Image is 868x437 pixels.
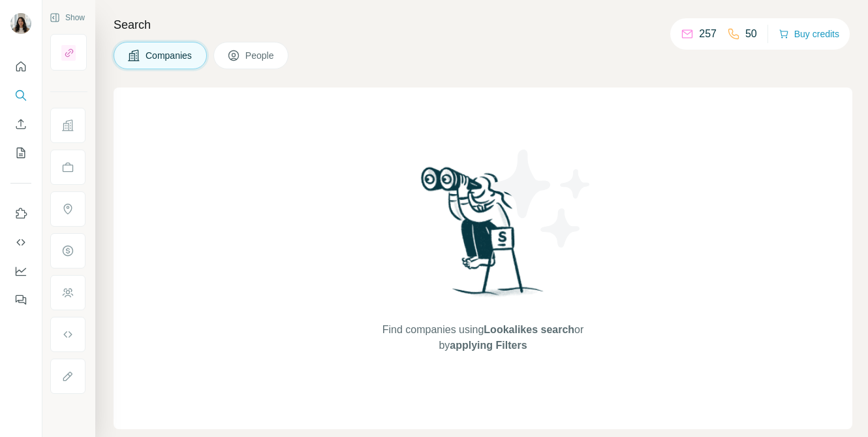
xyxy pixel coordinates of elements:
button: Buy credits [779,25,839,43]
img: Surfe Illustration - Woman searching with binoculars [415,163,551,309]
button: Dashboard [10,259,31,283]
p: 50 [745,26,757,42]
button: Use Surfe API [10,231,31,254]
span: People [245,49,275,62]
button: My lists [10,141,31,165]
button: Enrich CSV [10,112,31,136]
p: 257 [699,26,717,42]
button: Quick start [10,55,31,78]
span: Find companies using or by [379,322,587,353]
button: Show [40,8,94,27]
img: Surfe Illustration - Stars [483,140,600,257]
h4: Search [114,16,852,34]
span: Companies [146,49,193,62]
span: applying Filters [450,340,527,351]
button: Use Surfe on LinkedIn [10,202,31,225]
button: Feedback [10,288,31,312]
span: Lookalikes search [484,324,574,335]
img: Avatar [10,13,31,34]
button: Search [10,84,31,107]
